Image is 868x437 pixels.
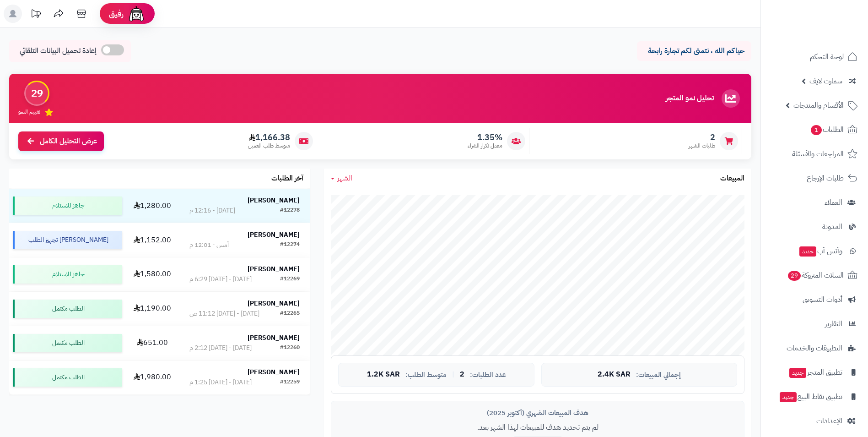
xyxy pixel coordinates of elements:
div: [DATE] - [DATE] 2:12 م [189,344,252,353]
div: #12259 [280,378,300,387]
a: تطبيق نقاط البيعجديد [766,386,863,408]
div: #12274 [280,240,300,250]
span: المدونة [822,220,842,233]
strong: [PERSON_NAME] [248,367,300,377]
span: تطبيق نقاط البيع [779,390,842,403]
div: #12260 [280,344,300,353]
span: 29 [788,271,801,281]
div: هدف المبيعات الشهري (أكتوبر 2025) [338,408,737,418]
img: ai-face.png [127,5,146,23]
a: التطبيقات والخدمات [766,337,863,359]
span: تقييم النمو [18,108,40,116]
div: الطلب مكتمل [13,334,122,352]
a: لوحة التحكم [766,46,863,68]
span: الشهر [337,173,352,184]
a: الإعدادات [766,410,863,432]
span: جديد [780,392,797,402]
span: | [452,371,454,378]
a: تطبيق المتجرجديد [766,361,863,383]
span: عدد الطلبات: [470,371,506,379]
div: الطلب مكتمل [13,300,122,318]
span: طلبات الشهر [689,142,715,150]
strong: [PERSON_NAME] [248,196,300,205]
p: حياكم الله ، نتمنى لكم تجارة رابحة [644,46,744,56]
td: 1,190.00 [126,292,179,326]
strong: [PERSON_NAME] [248,299,300,308]
div: الطلب مكتمل [13,368,122,387]
span: إعادة تحميل البيانات التلقائي [20,46,97,56]
div: #12265 [280,309,300,318]
span: سمارت لايف [809,75,842,87]
div: جاهز للاستلام [13,197,122,215]
span: رفيق [109,8,124,19]
h3: المبيعات [720,175,744,183]
div: [DATE] - [DATE] 6:29 م [189,275,252,284]
a: تحديثات المنصة [24,5,47,25]
div: [DATE] - 12:16 م [189,206,235,215]
span: التقارير [825,317,842,330]
td: 651.00 [126,326,179,360]
span: لوحة التحكم [810,50,844,63]
span: الأقسام والمنتجات [793,99,844,112]
div: [PERSON_NAME] تجهيز الطلب [13,231,122,249]
p: لم يتم تحديد هدف للمبيعات لهذا الشهر بعد. [338,422,737,433]
span: المراجعات والأسئلة [792,147,844,160]
span: تطبيق المتجر [788,366,842,379]
div: #12269 [280,275,300,284]
a: الطلبات1 [766,119,863,141]
div: أمس - 12:01 م [189,240,229,250]
a: السلات المتروكة29 [766,264,863,286]
a: المدونة [766,216,863,238]
div: [DATE] - [DATE] 1:25 م [189,378,252,387]
span: 1.2K SAR [367,371,400,379]
strong: [PERSON_NAME] [248,230,300,240]
strong: [PERSON_NAME] [248,333,300,343]
a: أدوات التسويق [766,289,863,311]
span: الإعدادات [816,415,842,427]
span: أدوات التسويق [803,293,842,306]
span: 1.35% [468,132,502,142]
a: التقارير [766,313,863,335]
span: معدل تكرار الشراء [468,142,502,150]
span: وآتس آب [798,245,842,257]
a: عرض التحليل الكامل [18,131,104,151]
span: طلبات الإرجاع [807,172,844,185]
span: عرض التحليل الكامل [40,136,97,147]
span: الطلبات [810,123,844,136]
span: 1,166.38 [248,132,290,142]
span: إجمالي المبيعات: [636,371,681,379]
a: المراجعات والأسئلة [766,143,863,165]
span: متوسط الطلب: [405,371,447,379]
div: [DATE] - [DATE] 11:12 ص [189,309,259,318]
a: العملاء [766,191,863,213]
a: طلبات الإرجاع [766,167,863,189]
td: 1,580.00 [126,257,179,291]
span: 2.4K SAR [598,371,631,379]
h3: تحليل نمو المتجر [666,94,714,103]
span: جديد [789,368,806,378]
td: 1,152.00 [126,223,179,257]
strong: [PERSON_NAME] [248,264,300,274]
span: 2 [460,371,464,379]
span: التطبيقات والخدمات [787,342,842,355]
a: وآتس آبجديد [766,240,863,262]
a: الشهر [331,173,352,184]
span: متوسط طلب العميل [248,142,290,150]
td: 1,980.00 [126,361,179,394]
span: السلات المتروكة [787,269,844,282]
td: 1,280.00 [126,189,179,223]
span: جديد [799,246,816,257]
span: 1 [811,125,822,135]
h3: آخر الطلبات [271,175,303,183]
span: العملاء [825,196,842,209]
div: جاهز للاستلام [13,265,122,284]
div: #12278 [280,206,300,215]
span: 2 [689,132,715,142]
